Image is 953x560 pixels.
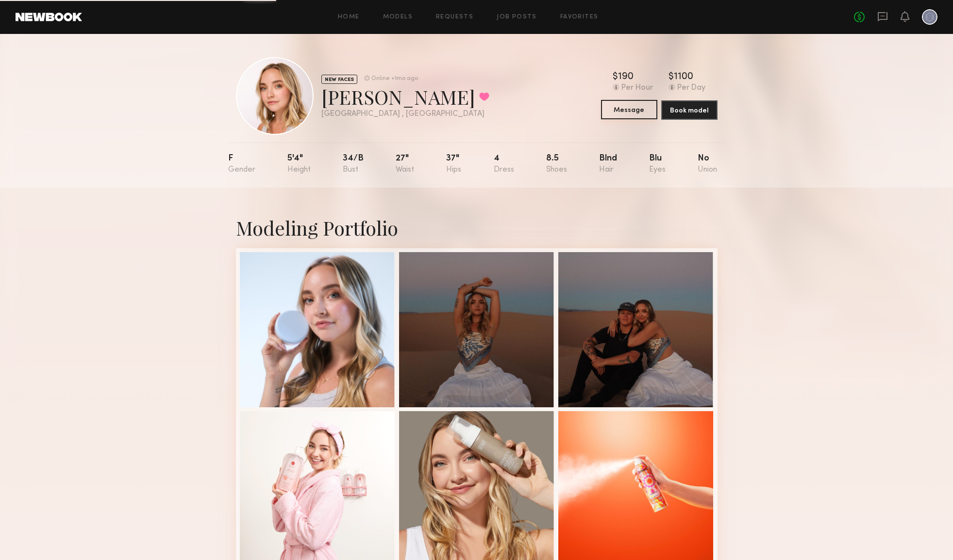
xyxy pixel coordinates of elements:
[677,84,705,93] div: Per Day
[497,14,537,20] a: Job Posts
[338,14,360,20] a: Home
[649,154,666,174] div: Blu
[228,154,255,174] div: F
[494,154,514,174] div: 4
[396,154,414,174] div: 27"
[343,154,364,174] div: 34/b
[321,84,489,110] div: [PERSON_NAME]
[661,100,718,120] button: Book model
[698,154,717,174] div: No
[674,72,693,82] div: 1100
[613,72,618,82] div: $
[599,154,617,174] div: Blnd
[321,75,357,84] div: NEW FACES
[618,72,634,82] div: 190
[321,110,489,118] div: [GEOGRAPHIC_DATA] , [GEOGRAPHIC_DATA]
[236,215,718,240] div: Modeling Portfolio
[601,100,657,119] button: Message
[669,72,674,82] div: $
[383,14,413,20] a: Models
[546,154,567,174] div: 8.5
[287,154,311,174] div: 5'4"
[371,76,418,82] div: Online +1mo ago
[621,84,653,93] div: Per Hour
[436,14,473,20] a: Requests
[560,14,599,20] a: Favorites
[446,154,461,174] div: 37"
